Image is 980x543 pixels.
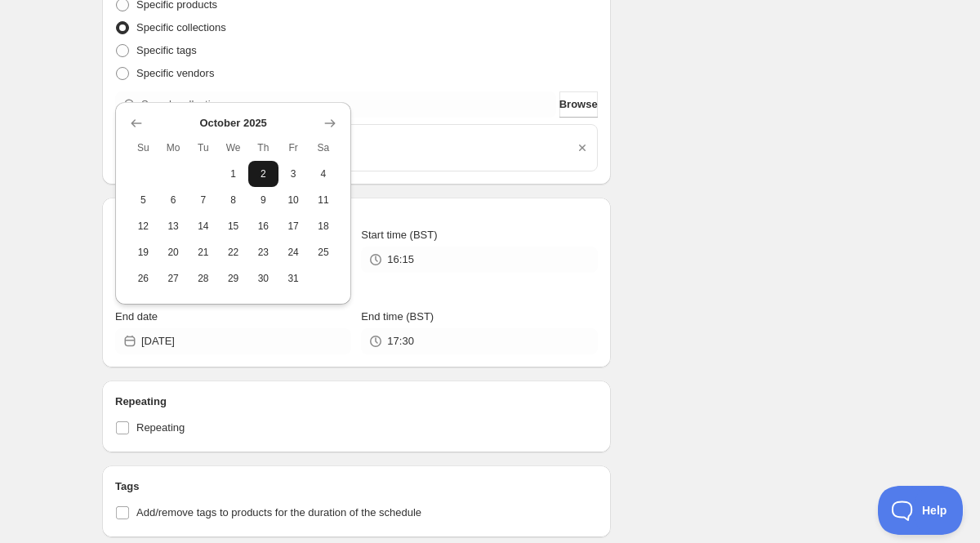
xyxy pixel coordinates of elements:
[255,246,272,259] span: 23
[195,194,212,207] span: 7
[128,265,158,292] button: Sunday October 26 2025
[248,213,278,239] button: Thursday October 16 2025
[278,239,309,265] button: Friday October 24 2025
[225,167,242,180] span: 1
[136,67,214,79] span: Specific vendors
[248,239,278,265] button: Thursday October 23 2025
[115,310,158,323] span: End date
[248,161,278,187] button: Thursday October 2 2025
[158,265,189,292] button: Monday October 27 2025
[136,44,197,56] span: Specific tags
[189,135,219,161] th: Tuesday
[318,112,341,135] button: Show next month, November 2025
[128,187,158,213] button: Sunday October 5 2025
[218,161,248,187] button: Wednesday October 1 2025
[361,229,437,241] span: Start time (BST)
[158,239,189,265] button: Monday October 20 2025
[195,272,212,285] span: 28
[255,194,272,207] span: 9
[165,220,182,233] span: 13
[135,272,152,285] span: 26
[135,194,152,207] span: 5
[225,220,242,233] span: 15
[136,21,226,33] span: Specific collections
[285,167,302,180] span: 3
[218,135,248,161] th: Wednesday
[315,194,332,207] span: 11
[285,272,302,285] span: 31
[315,220,332,233] span: 18
[255,141,272,154] span: Th
[278,213,309,239] button: Friday October 17 2025
[158,187,189,213] button: Monday October 6 2025
[189,213,219,239] button: Tuesday October 14 2025
[136,421,185,434] span: Repeating
[225,141,242,154] span: We
[285,246,302,259] span: 24
[315,167,332,180] span: 4
[128,135,158,161] th: Sunday
[285,141,302,154] span: Fr
[218,265,248,292] button: Wednesday October 29 2025
[315,246,332,259] span: 25
[218,213,248,239] button: Wednesday October 15 2025
[168,140,561,156] a: Agecroft RC
[255,220,272,233] span: 16
[135,246,152,259] span: 19
[158,213,189,239] button: Monday October 13 2025
[195,220,212,233] span: 14
[115,478,598,495] h2: Tags
[285,220,302,233] span: 17
[225,246,242,259] span: 22
[128,213,158,239] button: Sunday October 12 2025
[195,246,212,259] span: 21
[248,135,278,161] th: Thursday
[165,246,182,259] span: 20
[125,112,148,135] button: Show previous month, September 2025
[128,239,158,265] button: Sunday October 19 2025
[225,272,242,285] span: 29
[136,506,421,519] span: Add/remove tags to products for the duration of the schedule
[255,272,272,285] span: 30
[278,135,309,161] th: Friday
[165,272,182,285] span: 27
[309,187,339,213] button: Saturday October 11 2025
[165,141,182,154] span: Mo
[165,194,182,207] span: 6
[309,213,339,239] button: Saturday October 18 2025
[225,194,242,207] span: 8
[218,239,248,265] button: Wednesday October 22 2025
[141,91,556,118] input: Search collections
[309,161,339,187] button: Saturday October 4 2025
[309,239,339,265] button: Saturday October 25 2025
[115,394,598,410] h2: Repeating
[559,91,598,118] button: Browse
[878,486,964,535] iframe: Toggle Customer Support
[248,187,278,213] button: Thursday October 9 2025
[278,187,309,213] button: Friday October 10 2025
[218,187,248,213] button: Wednesday October 8 2025
[189,239,219,265] button: Tuesday October 21 2025
[285,194,302,207] span: 10
[361,310,434,323] span: End time (BST)
[115,211,598,227] h2: Active dates
[278,265,309,292] button: Friday October 31 2025
[278,161,309,187] button: Friday October 3 2025
[195,141,212,154] span: Tu
[255,167,272,180] span: 2
[248,265,278,292] button: Thursday October 30 2025
[189,265,219,292] button: Tuesday October 28 2025
[135,220,152,233] span: 12
[135,141,152,154] span: Su
[158,135,189,161] th: Monday
[189,187,219,213] button: Tuesday October 7 2025
[559,96,598,113] span: Browse
[315,141,332,154] span: Sa
[309,135,339,161] th: Saturday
